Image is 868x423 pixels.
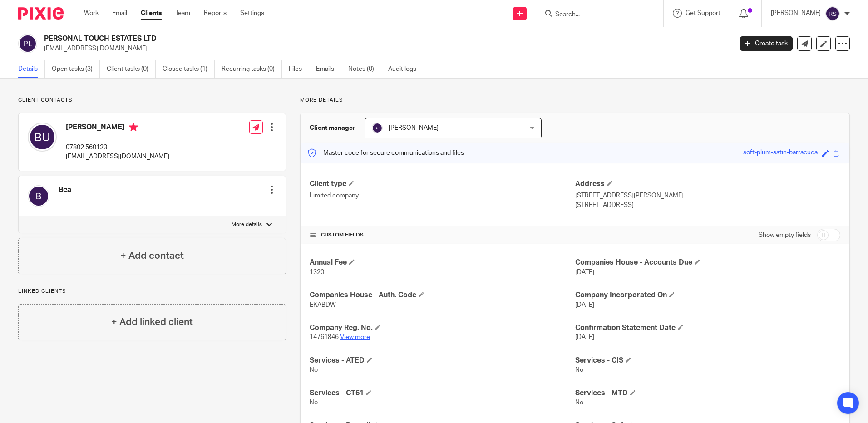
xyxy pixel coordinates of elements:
h4: Services - ATED [310,356,575,365]
h4: CUSTOM FIELDS [310,231,575,239]
p: [STREET_ADDRESS] [575,201,840,210]
p: [STREET_ADDRESS][PERSON_NAME] [575,191,840,200]
p: Limited company [310,191,575,200]
h4: Company Reg. No. [310,323,575,333]
h4: Services - CT61 [310,389,575,398]
img: svg%3E [18,34,37,53]
h4: + Add contact [120,249,184,263]
span: [DATE] [575,334,594,340]
span: No [575,367,583,373]
p: [EMAIL_ADDRESS][DOMAIN_NAME] [44,44,726,53]
p: More details [300,97,850,104]
a: Open tasks (3) [52,60,100,78]
span: 14761846 [310,334,339,340]
p: Linked clients [18,288,286,295]
h4: Annual Fee [310,258,575,267]
a: Settings [240,9,264,18]
a: Details [18,60,45,78]
a: Clients [141,9,162,18]
h2: PERSONAL TOUCH ESTATES LTD [44,34,590,44]
span: No [310,367,318,373]
h4: Address [575,179,840,189]
label: Show empty fields [759,231,811,240]
a: Create task [740,36,793,51]
a: View more [340,334,370,340]
a: Files [289,60,309,78]
p: More details [232,221,262,228]
img: svg%3E [28,185,49,207]
span: Get Support [686,10,720,16]
a: Emails [316,60,341,78]
span: 1320 [310,269,324,275]
a: Email [112,9,127,18]
h4: Bea [59,185,71,195]
span: [DATE] [575,302,594,308]
img: Pixie [18,7,64,20]
i: Primary [129,123,138,132]
span: [DATE] [575,269,594,275]
p: Client contacts [18,97,286,104]
h4: + Add linked client [111,315,193,329]
span: [PERSON_NAME] [389,125,439,131]
h4: Company Incorporated On [575,290,840,300]
span: No [310,399,318,406]
a: Work [84,9,99,18]
p: [PERSON_NAME] [771,9,821,18]
img: svg%3E [372,123,383,133]
h4: Companies House - Auth. Code [310,290,575,300]
a: Notes (0) [348,60,381,78]
a: Client tasks (0) [107,60,156,78]
h4: Services - MTD [575,389,840,398]
a: Team [175,9,190,18]
input: Search [554,11,636,19]
h4: [PERSON_NAME] [66,123,169,134]
div: soft-plum-satin-barracuda [743,148,818,158]
a: Reports [204,9,227,18]
h4: Companies House - Accounts Due [575,258,840,267]
img: svg%3E [825,6,840,21]
span: EKABDW [310,302,336,308]
img: svg%3E [28,123,57,152]
p: Master code for secure communications and files [307,148,464,157]
h4: Confirmation Statement Date [575,323,840,333]
a: Recurring tasks (0) [222,60,282,78]
a: Closed tasks (1) [163,60,215,78]
p: 07802 560123 [66,143,169,152]
span: No [575,399,583,406]
h3: Client manager [310,123,355,133]
h4: Services - CIS [575,356,840,365]
a: Audit logs [388,60,423,78]
h4: Client type [310,179,575,189]
p: [EMAIL_ADDRESS][DOMAIN_NAME] [66,152,169,161]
